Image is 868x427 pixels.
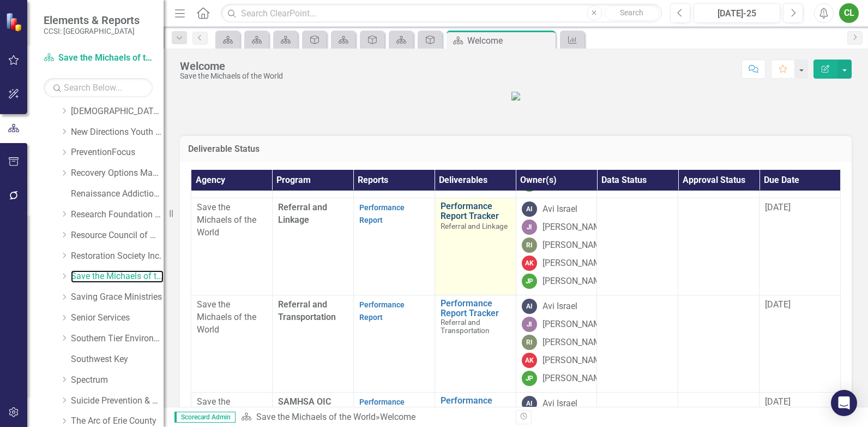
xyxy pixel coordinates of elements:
a: Performance Report [359,300,405,322]
a: Senior Services [71,312,164,324]
div: [PERSON_NAME] [542,221,608,234]
a: Performance Report [359,398,405,419]
td: Double-Click to Edit [678,198,759,295]
a: Save the Michaels of the World [44,52,153,64]
p: Save the Michaels of the World [197,201,267,239]
div: AI [522,396,537,411]
a: PreventionFocus [71,146,164,159]
span: Referral and Transportation [441,318,490,335]
td: Double-Click to Edit [191,295,273,393]
div: Avi Israel [542,398,577,410]
span: Referral and Linkage [441,222,508,230]
span: SAMHSA OIC Transport [278,396,331,419]
div: AI [522,201,537,217]
a: Southern Tier Environments for Living [71,333,164,345]
span: Search [620,8,643,17]
small: CCSI: [GEOGRAPHIC_DATA] [44,27,140,35]
h3: Deliverable Status [188,144,843,154]
div: [PERSON_NAME] [542,354,608,367]
td: Double-Click to Edit Right Click for Context Menu [435,198,516,295]
span: [DATE] [765,299,791,310]
button: Search [605,5,659,21]
div: [PERSON_NAME] [542,372,608,385]
a: New Directions Youth & Family Services, Inc. [71,126,164,139]
td: Double-Click to Edit Right Click for Context Menu [435,295,516,393]
a: Performance Report [359,203,405,224]
div: JI [522,317,537,332]
div: [PERSON_NAME] [542,275,608,288]
td: Double-Click to Edit [759,295,841,393]
div: AI [522,299,537,314]
div: [PERSON_NAME] [542,239,608,252]
p: Save the Michaels of the World [197,299,267,336]
div: RI [522,335,537,350]
a: Suicide Prevention & Crisis Services [71,395,164,407]
a: Performance Report Tracker [441,201,510,221]
td: Double-Click to Edit [597,295,678,393]
td: Double-Click to Edit [516,295,597,393]
button: CL [839,3,859,23]
div: Avi Israel [542,203,577,216]
td: Double-Click to Edit [597,198,678,295]
div: Save the Michaels of the World [180,72,283,80]
div: [PERSON_NAME] [542,257,608,270]
td: Double-Click to Edit [191,198,273,295]
td: Double-Click to Edit [678,295,759,393]
div: JP [522,274,537,289]
a: Saving Grace Ministries [71,291,164,304]
img: STM_Logo2%20v2.jpg [511,92,520,100]
div: Welcome [180,60,283,72]
td: Double-Click to Edit [759,198,841,295]
a: Performance Report Tracker [441,396,510,415]
a: Resource Council of WNY [71,229,164,242]
div: RI [522,238,537,253]
a: Save the Michaels of the World [71,270,164,283]
img: ClearPoint Strategy [5,11,25,32]
span: Referral and Linkage [278,202,327,225]
a: Performance Report Tracker [441,299,510,318]
div: [DATE]-25 [697,7,776,20]
span: Referral and Transportation [278,299,336,322]
td: Double-Click to Edit [353,198,435,295]
div: [PERSON_NAME] [542,318,608,331]
div: Welcome [380,412,415,422]
a: Research Foundation of SUNY [71,209,164,221]
td: Double-Click to Edit [353,295,435,393]
span: Scorecard Admin [174,412,236,423]
div: » [241,411,508,424]
div: Avi Israel [542,300,577,313]
div: AK [522,353,537,368]
a: Renaissance Addiction Services, Inc. [71,188,164,200]
input: Search Below... [44,78,153,97]
span: [DATE] [765,202,791,212]
div: JI [522,220,537,235]
div: AK [522,256,537,271]
a: [DEMOGRAPHIC_DATA] Comm Svces [71,105,164,118]
div: Open Intercom Messenger [831,390,857,416]
span: [DATE] [765,396,791,407]
input: Search ClearPoint... [221,4,662,23]
div: JP [522,371,537,386]
a: Restoration Society Inc. [71,250,164,263]
span: Elements & Reports [44,14,140,27]
a: Save the Michaels of the World [256,412,376,422]
a: Spectrum [71,374,164,387]
td: Double-Click to Edit [516,198,597,295]
a: Recovery Options Made Easy [71,167,164,180]
div: [PERSON_NAME] [542,336,608,349]
button: [DATE]-25 [694,3,780,23]
a: Southwest Key [71,353,164,366]
div: Welcome [467,34,553,48]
